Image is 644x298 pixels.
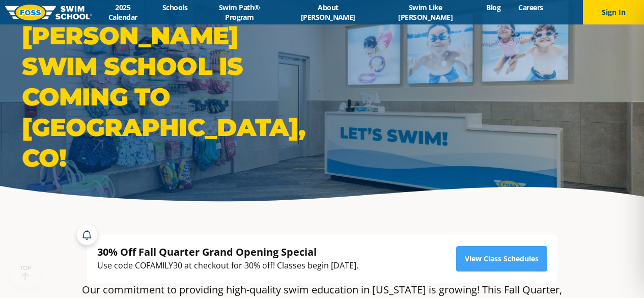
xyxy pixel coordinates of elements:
[22,20,317,173] h1: [PERSON_NAME] Swim School is coming to [GEOGRAPHIC_DATA], CO!
[510,3,552,12] a: Careers
[5,5,92,20] img: FOSS Swim School Logo
[478,3,510,12] a: Blog
[154,3,197,12] a: Schools
[97,245,358,259] div: 30% Off Fall Quarter Grand Opening Special
[92,3,154,22] a: 2025 Calendar
[197,3,283,22] a: Swim Path® Program
[20,265,32,281] div: TOP
[456,246,547,272] a: View Class Schedules
[283,3,374,22] a: About [PERSON_NAME]
[374,3,478,22] a: Swim Like [PERSON_NAME]
[97,259,358,273] div: Use code COFAMILY30 at checkout for 30% off! Classes begin [DATE].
